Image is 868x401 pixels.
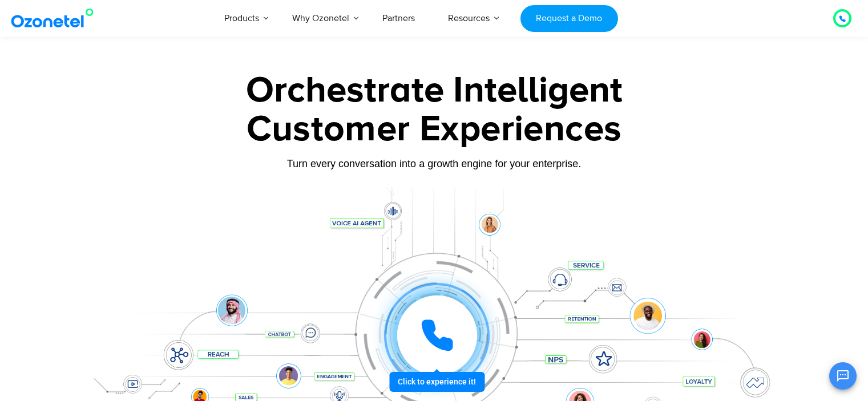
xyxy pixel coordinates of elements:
[78,72,791,109] div: Orchestrate Intelligent
[78,157,791,170] div: Turn every conversation into a growth engine for your enterprise.
[829,362,857,390] button: Open chat
[78,102,791,157] div: Customer Experiences
[520,5,618,32] a: Request a Demo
